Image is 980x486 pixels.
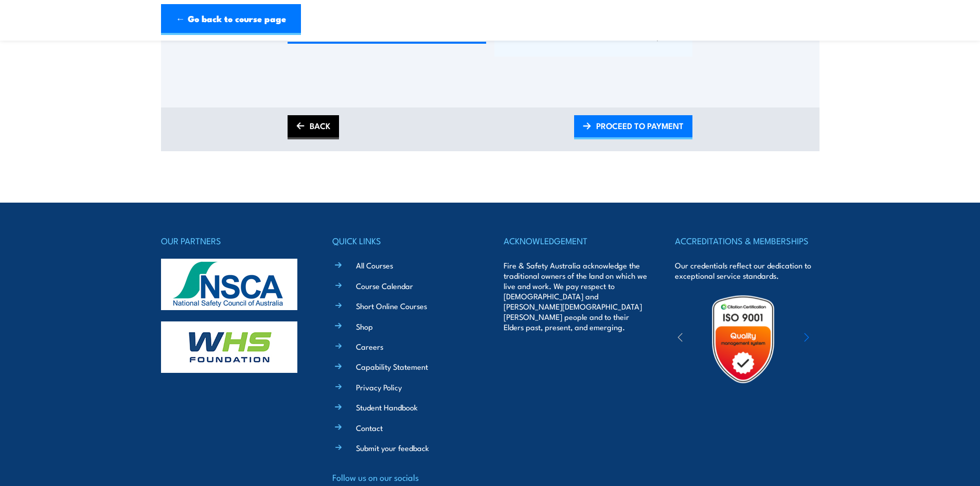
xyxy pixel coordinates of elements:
[161,259,297,310] img: nsca-logo-footer
[161,4,301,35] a: ← Go back to course page
[596,112,684,139] span: PROCEED TO PAYMENT
[356,260,393,271] a: All Courses
[161,321,297,373] img: whs-logo-footer
[356,382,402,392] a: Privacy Policy
[356,300,427,311] a: Short Online Courses
[356,402,418,412] a: Student Handbook
[574,115,692,139] a: PROCEED TO PAYMENT
[356,341,383,352] a: Careers
[356,442,429,453] a: Submit your feedback
[504,233,648,248] h4: ACKNOWLEDGEMENT
[356,280,413,291] a: Course Calendar
[161,233,305,248] h4: OUR PARTNERS
[332,470,476,484] h4: Follow us on our socials
[698,294,788,384] img: Untitled design (19)
[675,233,819,248] h4: ACCREDITATIONS & MEMBERSHIPS
[675,260,819,281] p: Our credentials reflect our dedication to exceptional service standards.
[356,361,428,372] a: Capability Statement
[789,321,878,357] img: ewpa-logo
[332,233,476,248] h4: QUICK LINKS
[504,260,648,332] p: Fire & Safety Australia acknowledge the traditional owners of the land on which we live and work....
[356,321,373,332] a: Shop
[356,422,383,433] a: Contact
[288,115,339,139] a: BACK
